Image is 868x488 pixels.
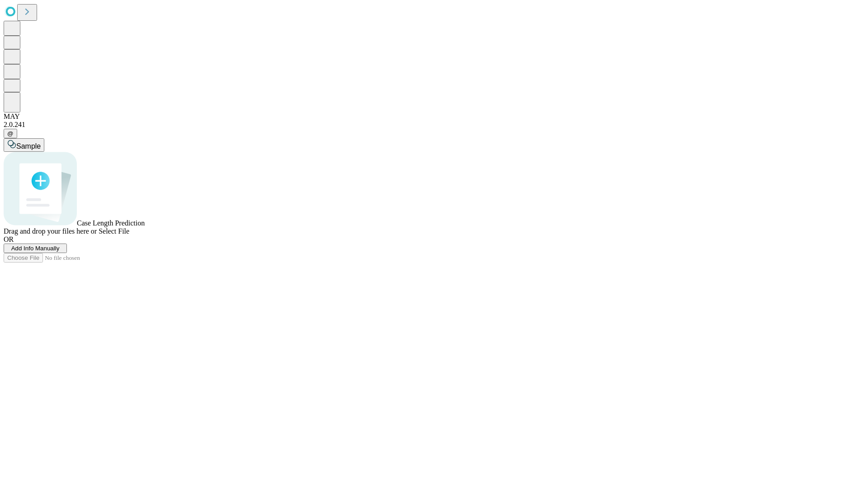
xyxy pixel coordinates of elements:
span: @ [7,130,14,137]
span: Sample [16,142,41,150]
span: Case Length Prediction [77,219,145,227]
button: @ [4,129,17,138]
div: 2.0.241 [4,121,864,129]
span: Add Info Manually [11,245,60,252]
button: Sample [4,138,44,152]
span: OR [4,235,14,243]
span: Select File [99,227,129,235]
span: Drag and drop your files here or [4,227,97,235]
button: Add Info Manually [4,244,67,253]
div: MAY [4,113,864,121]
